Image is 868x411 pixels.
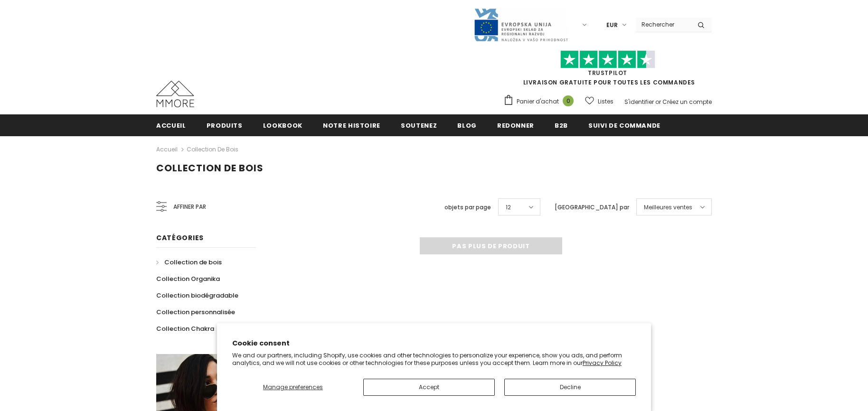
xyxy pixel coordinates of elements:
[506,203,511,212] span: 12
[156,308,235,317] span: Collection personnalisée
[517,97,559,106] span: Panier d'achat
[156,324,214,333] span: Collection Chakra
[555,121,568,130] span: B2B
[207,114,243,136] a: Produits
[323,121,380,130] span: Notre histoire
[588,121,660,130] span: Suivi de commande
[563,95,574,106] span: 0
[644,203,692,212] span: Meilleures ventes
[207,121,243,130] span: Produits
[232,338,636,348] h2: Cookie consent
[401,114,437,136] a: soutenez
[444,203,491,212] label: objets par page
[588,114,660,136] a: Suivi de commande
[263,114,302,136] a: Lookbook
[232,352,636,366] p: We and our partners, including Shopify, use cookies and other technologies to personalize your ex...
[156,254,222,271] a: Collection de bois
[156,161,264,175] span: Collection de bois
[636,18,690,31] input: Search Site
[156,121,186,130] span: Accueil
[232,379,354,396] button: Manage preferences
[497,114,534,136] a: Redonner
[156,287,238,304] a: Collection biodégradable
[263,121,302,130] span: Lookbook
[187,145,238,153] a: Collection de bois
[156,81,194,107] img: Cas MMORE
[173,202,206,212] span: Affiner par
[583,359,622,367] a: Privacy Policy
[606,20,618,30] span: EUR
[662,98,712,106] a: Créez un compte
[156,233,204,243] span: Catégories
[457,114,477,136] a: Blog
[503,94,578,109] a: Panier d'achat 0
[323,114,380,136] a: Notre histoire
[156,144,178,155] a: Accueil
[588,69,627,77] a: TrustPilot
[655,98,661,106] span: or
[156,274,220,283] span: Collection Organika
[560,50,655,69] img: Faites confiance aux étoiles pilotes
[401,121,437,130] span: soutenez
[156,271,220,287] a: Collection Organika
[263,383,323,391] span: Manage preferences
[555,114,568,136] a: B2B
[156,320,214,337] a: Collection Chakra
[503,55,712,86] span: LIVRAISON GRATUITE POUR TOUTES LES COMMANDES
[457,121,477,130] span: Blog
[363,379,495,396] button: Accept
[473,20,568,28] a: Javni Razpis
[497,121,534,130] span: Redonner
[624,98,654,106] a: S'identifier
[156,304,235,320] a: Collection personnalisée
[156,114,186,136] a: Accueil
[473,8,568,42] img: Javni Razpis
[504,379,636,396] button: Decline
[555,203,629,212] label: [GEOGRAPHIC_DATA] par
[598,97,613,106] span: Listes
[164,258,222,267] span: Collection de bois
[585,93,613,110] a: Listes
[156,291,238,300] span: Collection biodégradable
